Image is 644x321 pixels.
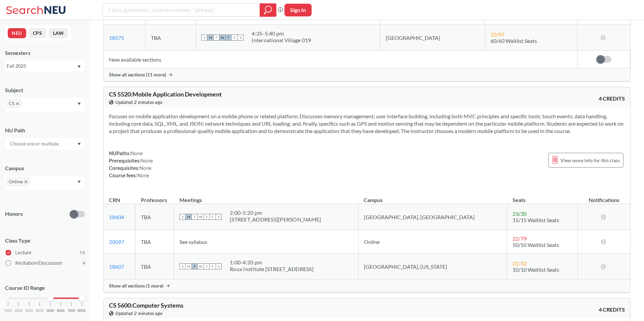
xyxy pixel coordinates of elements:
span: T [192,263,198,269]
td: [GEOGRAPHIC_DATA], [US_STATE] [358,254,507,279]
input: Class, professor, course number, "phrase" [108,4,255,16]
svg: magnifying glass [264,5,272,15]
span: T [204,214,210,220]
div: 4:35 - 5:40 pm [252,30,311,37]
p: Honors [5,210,23,218]
span: 8000 [78,309,86,313]
label: Lecture [6,248,85,257]
svg: Dropdown arrow [77,65,81,68]
span: 6000 [57,309,65,313]
span: Show all sections (1 more) [109,283,163,289]
label: Recitation/Discussion [6,259,85,267]
th: Professors [136,190,174,204]
div: CRN [109,196,120,204]
a: 18575 [109,35,124,41]
a: 20097 [109,239,124,245]
span: T [225,35,231,41]
input: Choose one or multiple [7,140,63,148]
div: magnifying glass [260,3,276,17]
span: CS 5520 : Mobile Application Development [109,90,222,98]
span: 10/10 Waitlist Seats [513,266,559,273]
span: 3000 [25,309,33,313]
span: T [213,35,219,41]
span: 15/15 Waitlist Seats [513,217,559,223]
span: None [137,172,149,178]
div: NU Path [5,127,85,134]
div: OnlineX to remove pillDropdown arrow [5,176,85,190]
div: Campus [5,165,85,172]
button: LAW [49,28,68,38]
a: 18607 [109,263,124,270]
div: Fall 2025Dropdown arrow [5,61,85,71]
span: 21 / 32 [513,260,527,266]
span: See syllabus [179,239,207,245]
td: Online [358,230,507,254]
span: M [207,35,213,41]
span: 5000 [46,309,54,313]
div: Show all sections (11 more) [104,68,630,81]
a: 18604 [109,214,124,220]
td: TBA [136,204,174,230]
span: 1000 [4,309,12,313]
td: [GEOGRAPHIC_DATA], [GEOGRAPHIC_DATA] [358,204,507,230]
span: W [219,35,225,41]
span: W [198,214,204,220]
td: New available sections [104,51,578,68]
span: F [231,35,237,41]
td: TBA [145,25,196,51]
span: None [131,150,143,156]
span: CS 5600 : Computer Systems [109,302,183,309]
span: S [216,214,222,220]
span: 7000 [67,309,75,313]
span: 19 [79,249,85,256]
svg: X to remove pill [16,102,19,105]
svg: Dropdown arrow [77,181,81,183]
span: S [201,35,207,41]
th: Seats [507,190,578,204]
div: CSX to remove pillDropdown arrow [5,98,85,112]
span: Show all sections (11 more) [109,72,166,78]
td: TBA [136,254,174,279]
span: F [210,214,216,220]
span: 22 / 79 [513,235,527,242]
span: Updated 2 minutes ago [115,99,163,106]
div: Subject [5,86,85,94]
span: 4000 [36,309,44,313]
span: 60/60 Waitlist Seats [490,38,537,44]
div: 2:00 - 5:20 pm [230,209,321,216]
div: Dropdown arrow [5,138,85,149]
span: 4 [82,259,85,267]
div: [STREET_ADDRESS][PERSON_NAME] [230,216,321,223]
td: [GEOGRAPHIC_DATA] [380,25,485,51]
p: Course ID Range [5,284,85,292]
div: Fall 2025 [7,62,77,70]
button: CPS [29,28,46,38]
th: Meetings [174,190,359,204]
svg: Dropdown arrow [77,143,81,145]
div: NUPaths: Prerequisites: Corequisites: Course fees: [109,149,153,179]
span: 4 CREDITS [599,95,625,102]
span: M [185,214,192,220]
span: Updated 2 minutes ago [115,310,163,317]
span: S [216,263,222,269]
div: 1:00 - 4:20 pm [230,259,314,266]
svg: Dropdown arrow [77,103,81,105]
span: W [198,263,204,269]
th: Notifications [578,190,630,204]
button: NEU [8,28,26,38]
section: Focuses on mobile application development on a mobile phone or related platform. Discusses memory... [109,113,625,135]
span: 33 / 97 [490,31,504,38]
div: Roux Institute [STREET_ADDRESS] [230,266,314,272]
span: OnlineX to remove pill [7,178,30,186]
span: F [210,263,216,269]
div: Semesters [5,49,85,57]
span: CSX to remove pill [7,100,21,108]
div: International Village 019 [252,37,311,44]
span: M [185,263,192,269]
span: View more info for this class [560,156,620,165]
span: S [179,214,185,220]
span: T [192,214,198,220]
div: Show all sections (1 more) [104,279,630,292]
span: 23 / 30 [513,210,527,217]
span: None [140,165,152,171]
